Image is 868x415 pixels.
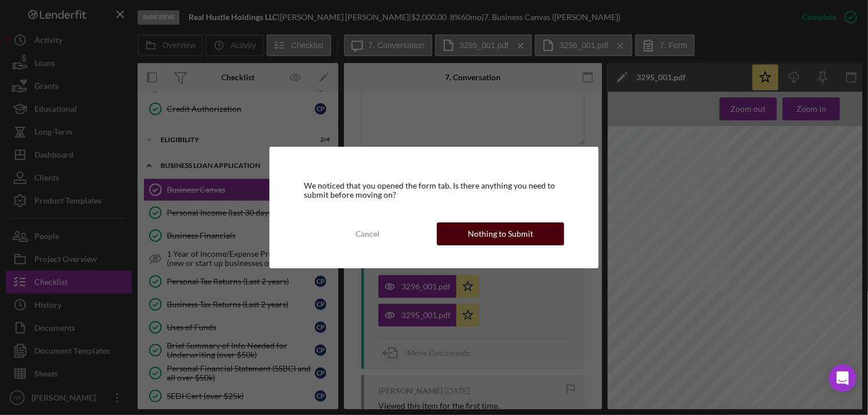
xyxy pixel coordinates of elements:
button: Nothing to Submit [437,222,564,245]
div: We noticed that you opened the form tab. Is there anything you need to submit before moving on? [304,181,564,199]
div: Open Intercom Messenger [829,365,857,392]
div: Nothing to Submit [468,222,533,245]
button: Cancel [304,222,431,245]
div: Cancel [355,222,380,245]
